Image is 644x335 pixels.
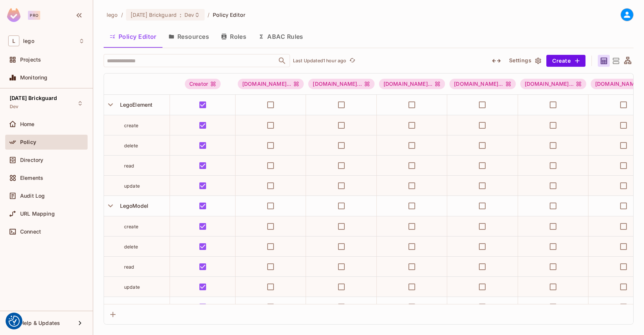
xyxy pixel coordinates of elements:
span: Dev [184,11,194,18]
span: L [8,35,19,46]
button: Consent Preferences [9,316,20,327]
button: Roles [215,27,252,46]
button: Policy Editor [104,27,162,46]
span: Workspace: lego [23,38,34,44]
span: delete [124,143,138,148]
span: Audit Log [20,193,45,199]
span: delete [124,244,138,250]
span: refresh [349,57,356,65]
span: update [124,183,140,189]
p: Last Updated 1 hour ago [293,58,346,64]
span: Directory [20,157,43,163]
span: Policy [20,139,36,145]
span: the active workspace [107,11,118,18]
span: LegoSet [117,304,141,310]
button: Create [546,55,585,67]
span: LegoModel [117,203,148,209]
span: read [124,163,135,169]
span: Policy Editor [213,11,246,18]
span: read [124,264,135,270]
span: : [179,12,182,18]
li: / [121,11,123,18]
span: create [124,123,138,128]
div: [DOMAIN_NAME]... [449,79,515,89]
span: Help & Updates [20,320,60,326]
span: g1.appl.CKB_Horizon_Next-1st [449,79,515,89]
span: g1.appl.CKB_Horizon_Next-2nd [520,79,586,89]
span: [DATE] Brickguard [10,95,57,101]
span: Elements [20,175,43,181]
span: Dev [10,104,18,110]
div: [DOMAIN_NAME]... [520,79,586,89]
button: Resources [162,27,215,46]
span: Projects [20,57,41,63]
span: URL Mapping [20,211,55,217]
span: g1.appl.CKB_Horizon_Current [238,79,304,89]
span: g1.appl.CKB_Horizon_Historic [379,79,445,89]
button: ABAC Rules [252,27,309,46]
li: / [208,11,209,18]
span: Click to refresh data [346,56,357,65]
span: g1.appl.CKB_Horizon_Future [308,79,374,89]
span: LegoElement [117,101,153,108]
div: [DOMAIN_NAME]... [308,79,374,89]
button: refresh [348,56,357,65]
span: update [124,284,140,290]
button: Settings [506,55,543,67]
div: Pro [28,11,40,20]
button: Open [277,56,287,66]
img: Revisit consent button [9,316,20,327]
span: Monitoring [20,75,48,81]
div: Creator [185,79,221,89]
img: SReyMgAAAABJRU5ErkJggg== [7,8,20,22]
span: Connect [20,229,41,235]
span: create [124,224,138,229]
div: [DOMAIN_NAME]... [238,79,304,89]
span: [DATE] Brickguard [130,11,177,18]
span: Home [20,121,35,127]
div: [DOMAIN_NAME]... [379,79,445,89]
